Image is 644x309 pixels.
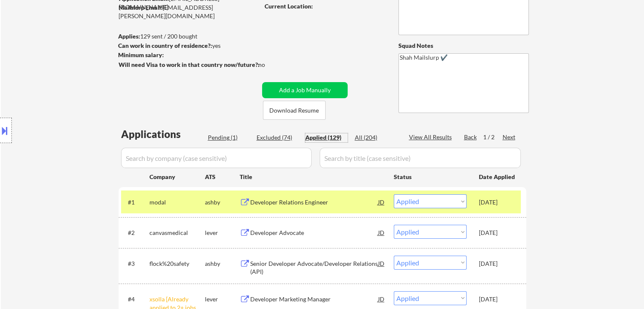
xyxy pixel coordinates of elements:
input: Search by title (case sensitive) [320,148,521,168]
strong: Minimum salary: [118,51,164,58]
div: ATS [205,173,240,181]
div: Applied (129) [305,133,348,142]
div: #3 [128,259,143,268]
div: #4 [128,295,143,303]
div: [DATE] [479,198,516,207]
div: ashby [205,198,240,207]
div: Pending (1) [208,133,250,142]
div: JD [377,194,386,210]
div: Applications [121,129,205,139]
div: JD [377,225,386,240]
div: Excluded (74) [257,133,299,142]
strong: Applies: [118,33,140,40]
strong: Mailslurp Email: [119,4,163,11]
strong: Can work in country of residence?: [118,42,212,49]
div: [EMAIL_ADDRESS][PERSON_NAME][DOMAIN_NAME] [119,3,259,20]
div: no [258,61,282,69]
div: Developer Advocate [250,229,378,237]
div: yes [118,41,257,50]
div: All (204) [355,133,397,142]
div: canvasmedical [149,229,205,237]
div: lever [205,229,240,237]
div: #2 [128,229,143,237]
div: Title [240,173,386,181]
div: [DATE] [479,229,516,237]
strong: Current Location: [265,3,313,10]
div: Status [394,169,467,184]
div: Developer Marketing Manager [250,295,378,303]
div: View All Results [409,133,454,141]
div: flock%20safety [149,259,205,268]
div: JD [377,291,386,306]
button: Add a Job Manually [262,82,348,98]
div: Senior Developer Advocate/Developer Relations (API) [250,259,378,276]
strong: Will need Visa to work in that country now/future?: [119,61,260,68]
div: Company [149,173,205,181]
div: JD [377,256,386,271]
div: Developer Relations Engineer [250,198,378,207]
div: lever [205,295,240,303]
div: ashby [205,259,240,268]
div: Back [464,133,478,141]
div: [DATE] [479,295,516,303]
input: Search by company (case sensitive) [121,148,312,168]
div: Date Applied [479,173,516,181]
button: Download Resume [263,101,326,120]
div: modal [149,198,205,207]
div: 129 sent / 200 bought [118,32,259,41]
div: Squad Notes [398,41,529,50]
div: [DATE] [479,259,516,268]
div: 1 / 2 [483,133,503,141]
div: Next [503,133,516,141]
